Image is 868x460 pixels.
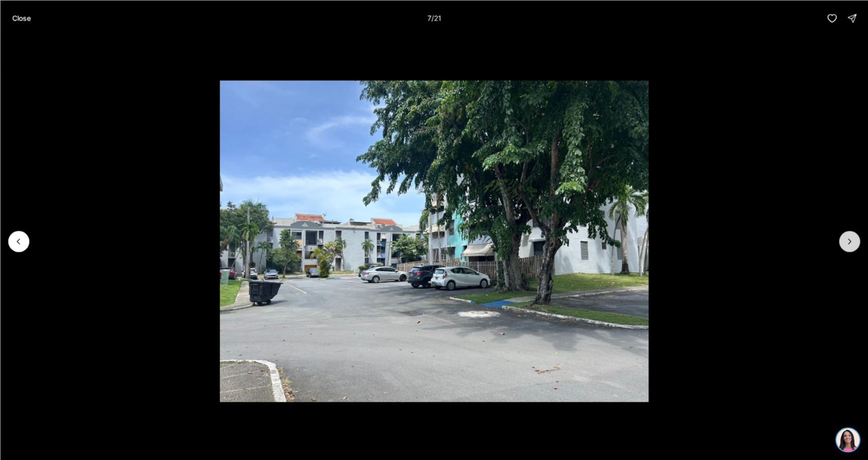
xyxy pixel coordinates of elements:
button: Previous slide [8,231,29,252]
img: be3d4b55-7850-4bcb-9297-a2f9cd376e78.png [6,6,29,29]
p: 7 / 21 [427,14,441,22]
button: Next slide [839,231,860,252]
p: Close [12,14,31,22]
button: Close [6,8,37,28]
